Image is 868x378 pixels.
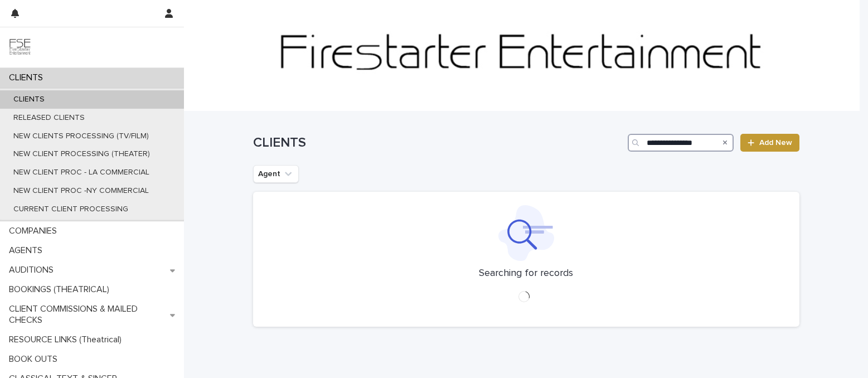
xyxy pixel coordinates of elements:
p: CLIENT COMMISSIONS & MAILED CHECKS [4,304,170,325]
p: CLIENTS [4,95,54,104]
p: RESOURCE LINKS (Theatrical) [4,335,130,345]
p: RELEASED CLIENTS [4,113,94,123]
p: AUDITIONS [4,265,62,275]
a: Add New [740,134,799,152]
p: CLIENTS [4,72,52,83]
p: NEW CLIENT PROC -NY COMMERCIAL [4,186,158,196]
button: Agent [253,165,299,183]
p: NEW CLIENTS PROCESSING (TV/FILM) [4,132,158,141]
p: Searching for records [479,268,573,280]
img: 9JgRvJ3ETPGCJDhvPVA5 [9,36,31,59]
p: BOOKINGS (THEATRICAL) [4,284,118,295]
p: CURRENT CLIENT PROCESSING [4,205,137,214]
p: NEW CLIENT PROC - LA COMMERCIAL [4,168,158,177]
p: COMPANIES [4,226,66,236]
p: BOOK OUTS [4,354,66,365]
p: NEW CLIENT PROCESSING (THEATER) [4,149,159,159]
h1: CLIENTS [253,135,624,151]
input: Search [628,134,734,152]
p: AGENTS [4,245,51,256]
span: Add New [759,139,792,147]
